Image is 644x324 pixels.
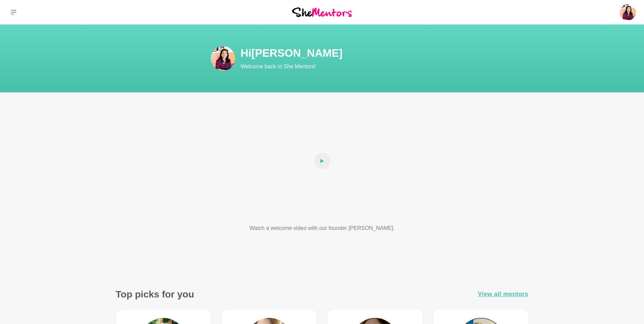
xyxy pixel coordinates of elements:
p: Welcome back to She Mentors! [241,62,485,71]
img: She Mentors Logo [292,7,352,17]
img: Diana Philip [211,46,235,71]
a: View all mentors [478,289,529,299]
h3: Top picks for you [116,288,194,300]
img: Diana Philip [620,4,636,20]
h1: Hi [PERSON_NAME] [241,46,485,60]
p: Watch a welcome video with our founder [PERSON_NAME]. [224,224,420,232]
